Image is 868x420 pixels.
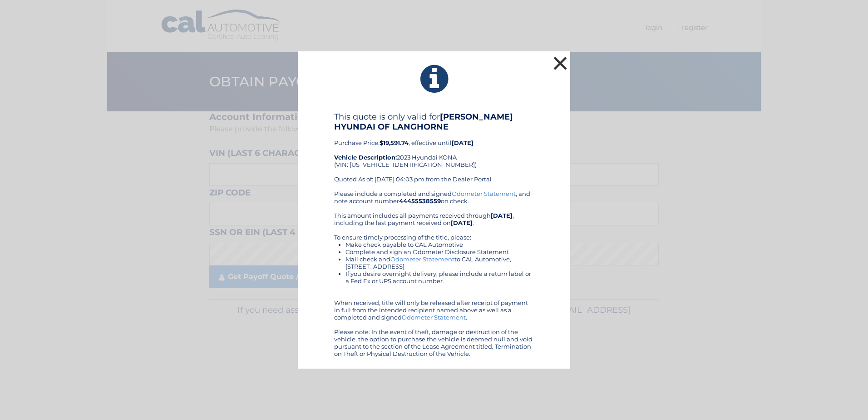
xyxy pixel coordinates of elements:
strong: Vehicle Description: [334,154,397,161]
div: Please include a completed and signed , and note account number on check. This amount includes al... [334,190,534,357]
b: 44455538559 [399,197,441,205]
b: [DATE] [451,219,473,226]
button: × [551,54,569,72]
div: Purchase Price: , effective until 2023 Hyundai KONA (VIN: [US_VEHICLE_IDENTIFICATION_NUMBER]) Quo... [334,112,534,190]
b: [PERSON_NAME] HYUNDAI OF LANGHORNE [334,112,513,132]
a: Odometer Statement [452,190,516,197]
a: Odometer Statement [390,255,454,263]
li: Mail check and to CAL Automotive, [STREET_ADDRESS] [345,255,534,270]
h4: This quote is only valid for [334,112,534,132]
a: Odometer Statement [402,314,466,321]
b: $19,591.74 [380,139,409,146]
b: [DATE] [491,212,513,219]
li: Make check payable to CAL Automotive [345,241,534,248]
li: Complete and sign an Odometer Disclosure Statement [345,248,534,255]
b: [DATE] [452,139,473,146]
li: If you desire overnight delivery, please include a return label or a Fed Ex or UPS account number. [345,270,534,285]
